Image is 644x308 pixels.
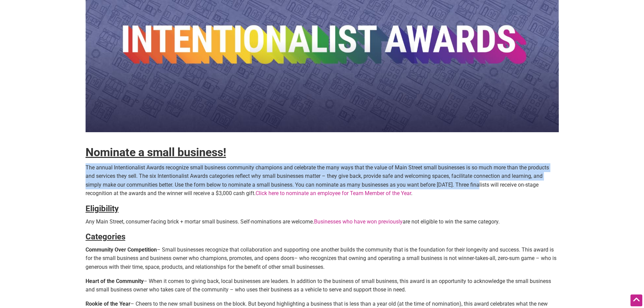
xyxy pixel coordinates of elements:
div: Scroll Back to Top [630,294,642,306]
p: Any Main Street, consumer-facing brick + mortar small business. Self-nominations are welcome. are... [86,217,559,226]
p: – When it comes to giving back, local businesses are leaders. In addition to the business of smal... [86,277,559,294]
p: – Small businesses recognize that collaboration and supporting one another builds the community t... [86,245,559,271]
strong: Nominate a small business! [86,145,226,159]
a: Businesses who have won previously [314,218,403,225]
strong: Community Over Competition [86,246,157,253]
strong: Heart of the Community [86,278,144,284]
strong: Rookie of the Year [86,301,130,307]
strong: Eligibility [86,204,119,213]
a: Click here to nominate an employee for Team Member of the Year [256,190,411,196]
p: The annual Intentionalist Awards recognize small business community champions and celebrate the m... [86,163,559,198]
strong: Categories [86,232,125,241]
